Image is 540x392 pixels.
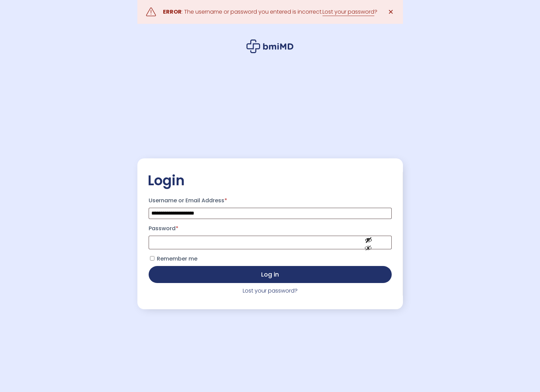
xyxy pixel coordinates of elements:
[157,255,197,263] span: Remember me
[148,172,393,189] h2: Login
[243,287,298,295] a: Lost your password?
[149,223,392,234] label: Password
[163,7,377,17] div: : The username or password you entered is incorrect. ?
[149,266,392,283] button: Log in
[349,231,388,254] button: Show password
[150,256,154,261] input: Remember me
[388,7,394,17] span: ✕
[149,195,392,206] label: Username or Email Address
[384,5,398,19] a: ✕
[163,8,182,16] strong: ERROR
[322,8,374,16] a: Lost your password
